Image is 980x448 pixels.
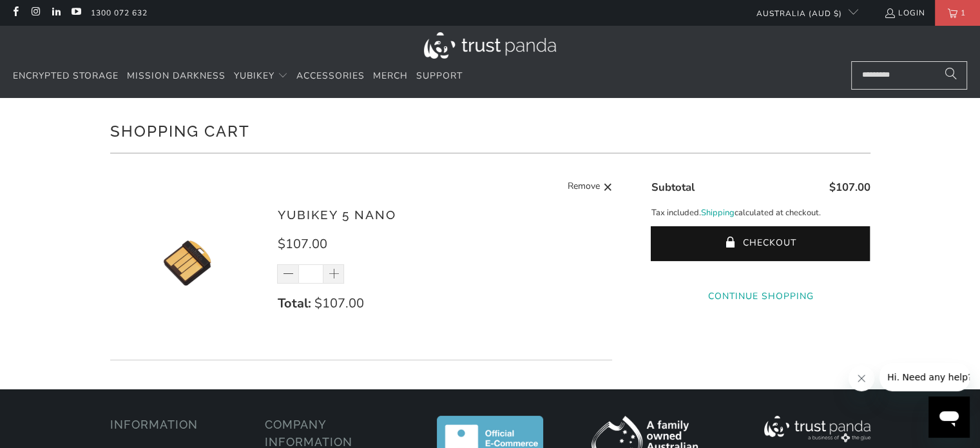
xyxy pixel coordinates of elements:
span: Hi. Need any help? [8,9,93,19]
iframe: Message from company [879,363,970,391]
a: Login [884,6,925,20]
span: Subtotal [651,180,694,195]
span: Encrypted Storage [13,70,119,82]
a: Encrypted Storage [13,61,119,92]
button: Search [935,61,967,90]
a: Trust Panda Australia on Facebook [10,8,21,18]
p: Tax included. calculated at checkout. [651,206,870,220]
a: Merch [373,61,408,92]
a: Support [416,61,463,92]
span: $107.00 [829,180,870,195]
span: Mission Darkness [127,70,226,82]
a: Trust Panda Australia on YouTube [70,8,81,18]
nav: Translation missing: en.navigation.header.main_nav [13,61,463,92]
span: Support [416,70,463,82]
input: Search... [851,61,967,90]
iframe: Button to launch messaging window [928,396,970,438]
span: YubiKey [234,70,274,82]
a: Mission Darkness [127,61,226,92]
span: $107.00 [314,295,363,312]
a: 1300 072 632 [91,6,148,20]
a: Trust Panda Australia on Instagram [30,8,41,18]
span: Remove [568,179,600,195]
span: Accessories [296,70,365,82]
span: Merch [373,70,408,82]
a: Accessories [296,61,365,92]
summary: YubiKey [234,61,288,92]
span: $107.00 [277,235,327,253]
a: Shipping [700,206,734,220]
a: Continue Shopping [651,289,870,304]
a: Remove [568,179,613,195]
button: Checkout [651,226,870,261]
a: Trust Panda Australia on LinkedIn [50,8,61,18]
strong: Total: [277,295,311,312]
a: YubiKey 5 Nano [277,208,396,222]
img: YubiKey 5 Nano [110,186,265,340]
iframe: Close message [849,365,874,391]
img: Trust Panda Australia [424,32,556,59]
h1: Shopping Cart [110,117,870,143]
